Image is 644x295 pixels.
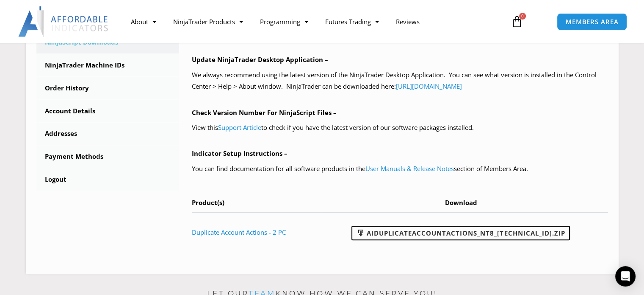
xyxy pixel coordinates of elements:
a: [URL][DOMAIN_NAME] [396,82,462,90]
a: Programming [252,12,317,31]
span: MEMBERS AREA [566,19,619,25]
nav: Menu [122,12,503,31]
a: NinjaTrader Machine IDs [36,54,180,76]
img: LogoAI | Affordable Indicators – NinjaTrader [18,6,109,37]
span: 0 [519,13,526,20]
a: Reviews [387,12,428,31]
span: Product(s) [192,198,224,207]
a: AIDuplicateAccountActions_NT8_[TECHNICAL_ID].zip [351,226,570,240]
a: Futures Trading [317,12,387,31]
a: Duplicate Account Actions - 2 PC [192,228,286,236]
p: View this to check if you have the latest version of our software packages installed. [192,122,608,134]
a: About [122,12,165,31]
b: Indicator Setup Instructions – [192,149,287,157]
a: Logout [36,169,180,191]
a: Addresses [36,123,180,145]
p: You can find documentation for all software products in the section of Members Area. [192,163,608,175]
p: We always recommend using the latest version of the NinjaTrader Desktop Application. You can see ... [192,69,608,93]
a: Order History [36,77,180,99]
b: Update NinjaTrader Desktop Application – [192,55,328,64]
a: Account Details [36,100,180,122]
a: MEMBERS AREA [557,13,627,31]
b: Check Version Number For NinjaScript Files – [192,108,337,117]
a: Support Article [218,123,261,132]
a: User Manuals & Release Notes [365,164,454,173]
a: 0 [498,9,536,34]
a: Payment Methods [36,146,180,168]
a: NinjaTrader Products [165,12,252,31]
span: Download [445,198,477,207]
div: Open Intercom Messenger [615,266,636,287]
